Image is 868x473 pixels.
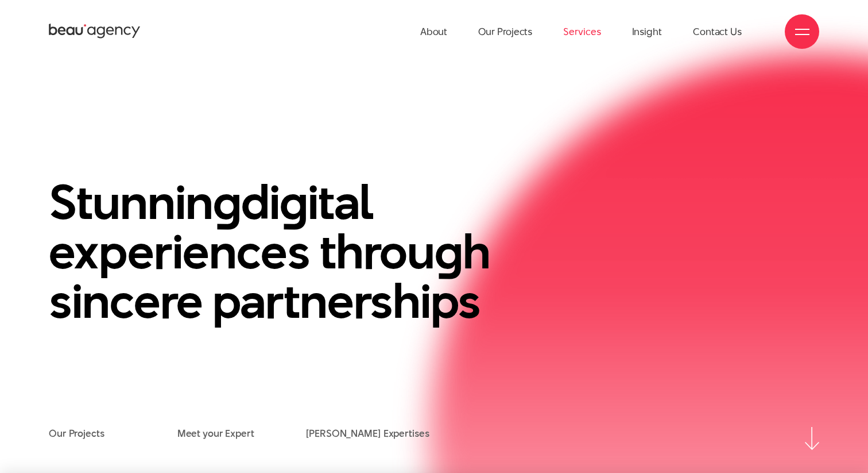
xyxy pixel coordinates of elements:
[435,218,463,285] en: g
[49,427,104,440] a: Our Projects
[305,427,429,440] a: [PERSON_NAME] Expertises
[280,168,308,236] en: g
[177,427,254,440] a: Meet your Expert
[49,178,557,325] h1: Stunnin di ital experiences throu h sincere partnerships
[213,168,241,236] en: g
